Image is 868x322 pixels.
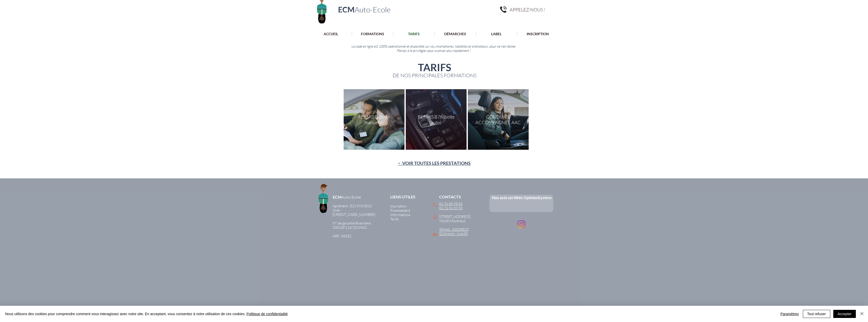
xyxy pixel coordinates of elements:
span: Pensez à le privilégier pour avancer plus rapidement ! [397,48,471,53]
a: Inscription [390,204,407,208]
p: TARIFS [405,32,422,36]
img: Fermer [859,311,865,317]
p: FORMATIONS [358,32,387,36]
p: LABEL [489,32,504,36]
a: Politique de confidentialité [247,312,288,316]
span: TARIFS [418,61,451,73]
img: Logo ECM en-tête.png [311,181,335,215]
p: ACCUEIL [321,32,341,36]
a: LABEL [476,32,517,36]
a: INSCRIPTION [517,32,558,36]
a: 01 76 58 95 86 [439,201,463,206]
img: Instagram ECM Auto-Ecole [518,220,525,228]
a: DÉMARCHES [434,32,476,36]
span: [STREET_ADDRESS] [439,214,471,219]
a: + :VOIR TOUTES LES PRESTATIONS [398,160,471,166]
button: Accepter [833,310,856,318]
a: TARIFS [393,32,434,36]
a: ECMAuto-Ecole [338,5,391,14]
iframe: Embedded Content [499,201,545,212]
p: INSCRIPTION [524,32,551,36]
iframe: Wix Chat [774,241,868,322]
a: FORMATIONS [352,32,393,36]
nav: Site [310,32,559,36]
iframe: Google Maps [311,248,557,303]
a: ECM [333,195,342,199]
button: Fermer [859,310,865,318]
ul: Barre de réseaux sociaux [518,220,525,228]
a: 06 21 86 59 33 [439,206,463,210]
a: [EMAIL_ADDRESS][DOMAIN_NAME] [439,227,469,236]
span: CONTACTS [439,194,461,199]
a: ACCUEIL [310,32,352,36]
a: Informations [390,213,410,217]
span: Paramètres [780,310,799,318]
span: Auto-Ecole [355,5,391,14]
span: 93100 Montreuil [439,219,466,223]
span: LIENS UTILES [390,194,415,199]
span: Le code en ligne est 100% opérationnel et disponible sur vos smartphones, tablettes et ordinateur... [352,44,516,48]
p: DÉMARCHES [442,32,469,36]
span: Nous utilisons des cookies pour comprendre comment vous interagissez avec notre site. En acceptan... [5,312,288,316]
a: APPELEZ-NOUS ! [510,6,550,13]
a: Nos avis certifiés OpinionSystem [492,195,551,200]
button: Tout refuser [803,310,830,318]
span: APPELEZ-NOUS ! [510,7,545,12]
span: + : [398,160,471,166]
a: Tarifs [390,217,399,221]
img: pngegg.png [500,6,507,13]
a: Agrément : E21 093 0010Siret : [CREDIT_CARD_NUMBER]​N° de garantie financière :2001GF113/202456C ... [333,204,375,238]
span: ECM [338,5,355,14]
a: Financement [390,208,410,213]
span: DE NOS PRINCIPALES FORMATIONS [393,72,476,79]
span: VOIR TOUTES LES PRESTATIONS [402,160,471,166]
span: Auto-Ecole [342,195,361,200]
